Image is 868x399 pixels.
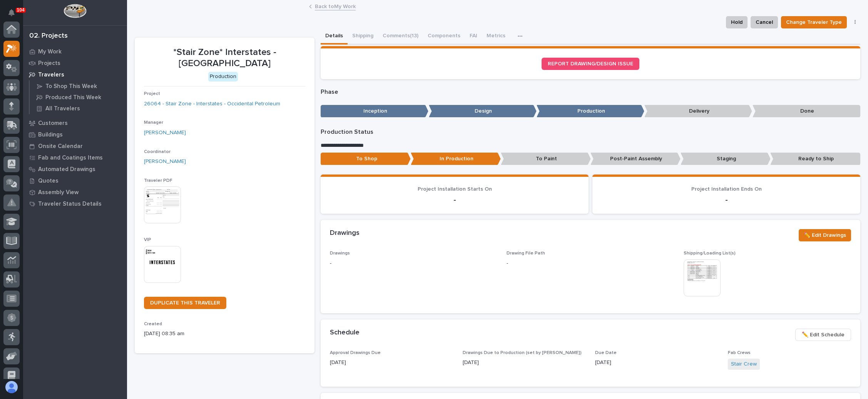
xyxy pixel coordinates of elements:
[602,195,851,204] p: -
[23,69,127,80] a: Travelers
[321,128,860,136] p: Production Status
[482,28,510,45] button: Metrics
[3,379,20,395] button: users-avatar
[38,143,83,150] p: Onsite Calendar
[595,359,718,367] p: [DATE]
[542,58,639,70] a: REPORT DRAWING/DESIGN ISSUE
[38,189,79,196] p: Assembly View
[501,153,591,165] p: To Paint
[726,16,748,28] button: Hold
[144,238,151,242] span: VIP
[144,100,280,108] a: 26064 - Stair Zone - Interstates - Occidental Petroleum
[38,201,102,208] p: Traveler Status Details
[38,178,59,185] p: Quotes
[321,28,348,45] button: Details
[321,88,860,96] p: Phase
[463,351,582,355] span: Drawings Due to Production (set by [PERSON_NAME])
[804,231,846,240] span: ✏️ Edit Drawings
[23,152,127,163] a: Fab and Coatings Items
[330,329,360,337] h2: Schedule
[348,28,378,45] button: Shipping
[144,129,186,137] a: [PERSON_NAME]
[781,16,847,28] button: Change Traveler Type
[537,105,644,118] p: Production
[795,329,851,341] button: ✏️ Edit Schedule
[548,61,633,66] span: REPORT DRAWING/DESIGN ISSUE
[38,155,103,161] p: Fab and Coatings Items
[45,94,101,101] p: Produced This Week
[753,105,860,118] p: Done
[595,351,617,355] span: Due Date
[23,175,127,186] a: Quotes
[144,297,226,309] a: DUPLICATE THIS TRAVELER
[144,120,163,125] span: Manager
[691,186,762,192] span: Project Installation Ends On
[378,28,423,45] button: Comments (13)
[751,16,778,28] button: Cancel
[30,103,127,114] a: All Travelers
[330,195,579,204] p: -
[45,105,80,112] p: All Travelers
[144,178,172,183] span: Traveler PDF
[64,4,86,18] img: Workspace Logo
[330,229,360,238] h2: Drawings
[38,71,64,78] p: Travelers
[330,351,381,355] span: Approval Drawings Due
[23,186,127,198] a: Assembly View
[684,251,736,256] span: Shipping/Loading List(s)
[23,117,127,129] a: Customers
[23,57,127,69] a: Projects
[799,229,851,241] button: ✏️ Edit Drawings
[330,359,453,367] p: [DATE]
[321,153,411,165] p: To Shop
[321,105,428,118] p: Inception
[29,32,68,40] div: 02. Projects
[731,360,757,368] a: Stair Crew
[144,158,186,166] a: [PERSON_NAME]
[38,131,63,138] p: Buildings
[429,105,537,118] p: Design
[315,2,356,10] a: Back toMy Work
[23,198,127,209] a: Traveler Status Details
[463,359,586,367] p: [DATE]
[144,330,305,338] p: [DATE] 08:35 am
[10,9,20,22] div: Notifications104
[150,300,220,306] span: DUPLICATE THIS TRAVELER
[756,18,773,27] span: Cancel
[3,5,20,21] button: Notifications
[144,322,162,326] span: Created
[38,166,95,173] p: Automated Drawings
[38,120,68,127] p: Customers
[38,48,62,55] p: My Work
[330,251,350,256] span: Drawings
[23,140,127,152] a: Onsite Calendar
[23,129,127,140] a: Buildings
[418,186,492,192] span: Project Installation Starts On
[30,81,127,91] a: To Shop This Week
[728,351,751,355] span: Fab Crews
[731,18,743,27] span: Hold
[590,153,681,165] p: Post-Paint Assembly
[802,330,845,339] span: ✏️ Edit Schedule
[208,72,238,81] div: Production
[23,46,127,57] a: My Work
[38,60,60,67] p: Projects
[770,153,860,165] p: Ready to Ship
[786,18,842,27] span: Change Traveler Type
[45,83,97,90] p: To Shop This Week
[423,28,465,45] button: Components
[507,259,508,268] p: -
[681,153,771,165] p: Staging
[144,150,171,154] span: Coordinator
[17,7,25,13] p: 104
[144,47,305,69] p: *Stair Zone* Interstates - [GEOGRAPHIC_DATA]
[330,259,497,268] p: -
[144,91,160,96] span: Project
[644,105,752,118] p: Delivery
[465,28,482,45] button: FAI
[411,153,501,165] p: In Production
[30,92,127,103] a: Produced This Week
[507,251,545,256] span: Drawing File Path
[23,163,127,175] a: Automated Drawings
